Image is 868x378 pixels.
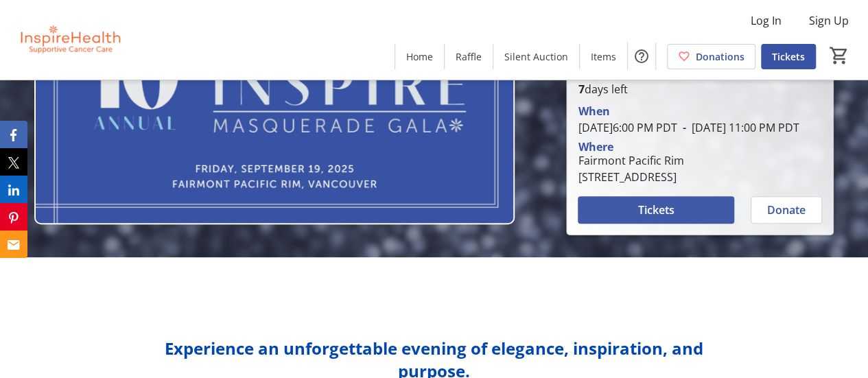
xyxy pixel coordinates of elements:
a: Home [395,44,444,69]
button: Donate [751,196,822,224]
a: Donations [667,44,755,69]
span: Raffle [456,49,482,64]
span: Items [591,49,616,64]
button: Tickets [578,196,734,224]
span: Tickets [772,49,805,64]
span: Tickets [638,202,675,218]
span: Home [406,49,433,64]
span: Silent Auction [504,49,568,64]
span: 7 [578,82,584,97]
span: Donations [696,49,744,64]
div: Where [578,141,613,152]
button: Cart [827,43,852,68]
button: Sign Up [798,10,860,32]
p: days left [578,81,822,97]
button: Help [628,43,655,70]
span: [DATE] 11:00 PM PDT [677,120,799,135]
div: Fairmont Pacific Rim [578,152,683,169]
img: InspireHealth Supportive Cancer Care's Logo [8,5,130,74]
span: [DATE] 6:00 PM PDT [578,120,677,135]
a: Tickets [761,44,816,69]
a: Raffle [445,44,493,69]
div: When [578,103,609,119]
a: Items [580,44,627,69]
div: [STREET_ADDRESS] [578,169,683,185]
span: Log In [751,12,782,29]
span: Sign Up [809,12,849,29]
span: - [677,120,691,135]
button: Log In [740,10,793,32]
span: Donate [767,202,806,218]
a: Silent Auction [493,44,579,69]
